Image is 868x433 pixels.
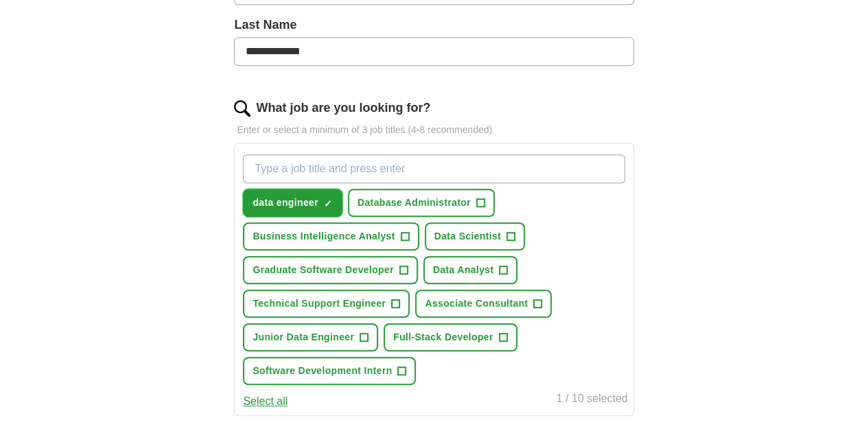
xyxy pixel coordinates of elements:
label: Last Name [234,16,633,34]
span: Graduate Software Developer [253,263,394,277]
button: Data Scientist [425,222,526,250]
span: Junior Data Engineer [253,330,354,344]
input: Type a job title and press enter [243,154,624,183]
span: Business Intelligence Analyst [253,229,395,244]
p: Enter or select a minimum of 3 job titles (4-8 recommended) [234,123,633,137]
button: Business Intelligence Analyst [243,222,419,250]
button: Junior Data Engineer [243,323,378,351]
div: 1 / 10 selected [556,390,628,410]
button: Graduate Software Developer [243,256,418,284]
span: Software Development Intern [253,364,392,378]
label: What job are you looking for? [256,99,430,117]
span: data engineer [253,196,318,210]
span: Data Analyst [433,263,494,277]
button: data engineer✓ [243,189,342,217]
button: Select all [243,393,288,410]
button: Full-Stack Developer [384,323,517,351]
button: Database Administrator [348,189,495,217]
button: Technical Support Engineer [243,290,410,318]
span: Full-Stack Developer [393,330,493,344]
span: Associate Consultant [425,296,528,311]
span: Data Scientist [434,229,502,244]
img: search.png [234,100,250,117]
span: Database Administrator [357,196,471,210]
button: Data Analyst [423,256,518,284]
button: Associate Consultant [415,290,552,318]
span: ✓ [324,198,332,209]
span: Technical Support Engineer [253,296,386,311]
button: Software Development Intern [243,357,416,385]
